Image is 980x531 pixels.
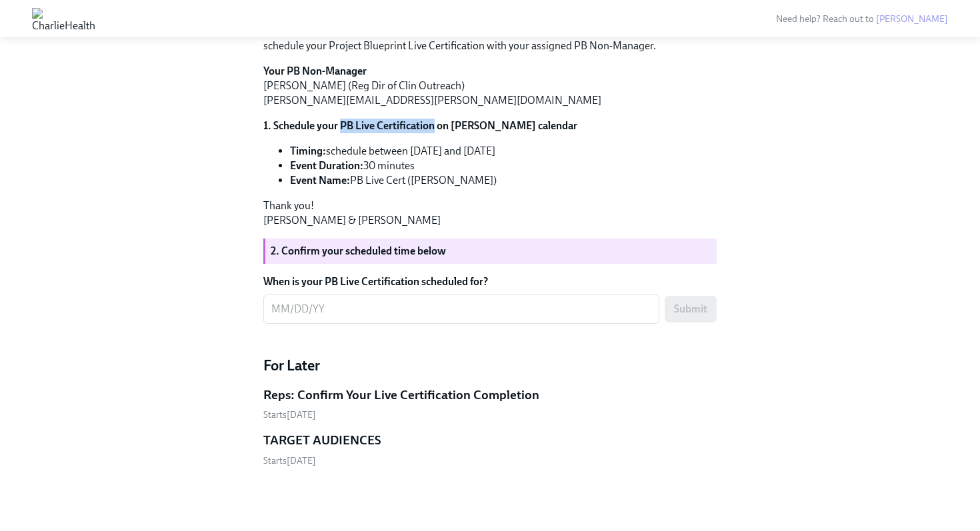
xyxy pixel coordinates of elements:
[290,159,363,172] strong: Event Duration:
[263,199,717,228] p: Thank you! [PERSON_NAME] & [PERSON_NAME]
[263,409,316,420] span: Sunday, September 7th 2025, 11:00 am
[876,13,948,25] a: [PERSON_NAME]
[263,65,367,77] strong: Your PB Non-Manager
[263,386,539,404] h5: Reps: Confirm Your Live Certification Completion
[290,173,717,188] li: PB Live Cert ([PERSON_NAME])
[263,432,717,467] a: TARGET AUDIENCESStarts[DATE]
[776,13,948,25] span: Need help? Reach out to
[32,8,95,29] img: CharlieHealth
[290,159,717,173] li: 30 minutes
[290,145,326,157] strong: Timing:
[263,119,577,132] strong: 1. Schedule your PB Live Certification on [PERSON_NAME] calendar
[263,356,717,376] h4: For Later
[263,24,717,53] p: We're excited to get you Project Blueprint "certified" in the next few weeks! Follow the steps be...
[263,386,717,422] a: Reps: Confirm Your Live Certification CompletionStarts[DATE]
[263,274,717,289] label: When is your PB Live Certification scheduled for?
[290,144,717,159] li: schedule between [DATE] and [DATE]
[263,432,381,449] h5: TARGET AUDIENCES
[263,455,316,466] span: Tuesday, November 25th 2025, 10:00 am
[263,64,717,108] p: [PERSON_NAME] (Reg Dir of Clin Outreach) [PERSON_NAME][EMAIL_ADDRESS][PERSON_NAME][DOMAIN_NAME]
[290,174,350,187] strong: Event Name:
[271,245,446,257] strong: 2. Confirm your scheduled time below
